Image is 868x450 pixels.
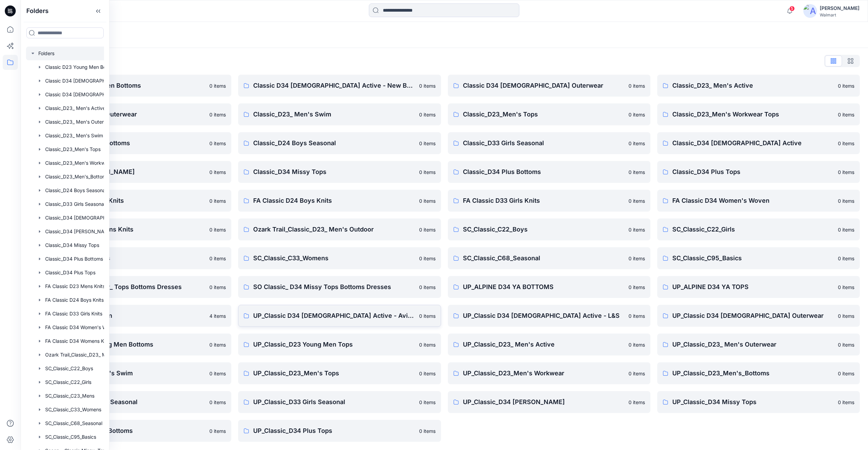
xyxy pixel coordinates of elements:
a: Classic_D33 Girls Seasonal0 items [448,132,650,154]
p: UP_Classic_D33 Girls Seasonal [253,397,415,407]
div: [PERSON_NAME] [820,4,859,12]
a: SC_Classic_C23_Mens0 items [29,247,231,269]
a: UP_Classic D34 [DEMOGRAPHIC_DATA] Active - Avia & AW0 items [238,305,441,327]
a: Classic D34 [DEMOGRAPHIC_DATA] Outerwear0 items [448,75,650,97]
p: Classic D34 [DEMOGRAPHIC_DATA] Outerwear [463,81,624,90]
p: 0 items [838,111,854,118]
a: UP_Classic_D23_ Men's Active0 items [448,334,650,355]
a: UP_Classic_D34 Plus Bottoms0 items [29,420,231,442]
p: 0 items [419,370,436,377]
p: UP_Classic_D23_ Men's Active [463,340,624,349]
p: 0 items [838,255,854,262]
p: 0 items [838,226,854,233]
p: 0 items [419,197,436,204]
a: Classic_D34 Missy Tops0 items [238,161,441,183]
a: Classic D23 Young Men Bottoms0 items [29,75,231,97]
p: SC_Classic_C95_Basics [672,253,834,263]
p: FA Classic D34 Women's Woven [672,196,834,205]
p: 0 items [838,168,854,176]
p: UP_ALPINE D34 YA BOTTOMS [463,282,624,292]
p: 4 items [209,312,226,320]
a: UP_Classic_D33 Girls Seasonal0 items [238,391,441,413]
p: UP_ALPINE D34 YA TOPS [672,282,834,292]
p: 0 items [209,168,226,176]
p: 0 items [209,427,226,435]
a: UP_Classic_D34 [PERSON_NAME]0 items [448,391,650,413]
a: FA Classic D23 Mens Knits0 items [29,190,231,212]
p: Ozark Trail_Classic_D23_ Men's Outdoor [253,225,415,234]
p: 0 items [629,312,645,320]
a: UP_Classic_D34 Plus Tops0 items [238,420,441,442]
a: UP_Classic_D23_Men's_Bottoms0 items [657,362,860,384]
p: Classic_D33 Girls Seasonal [463,138,624,148]
p: 0 items [419,284,436,291]
p: 0 items [419,255,436,262]
p: UP_Classic_D34 Plus Tops [253,426,415,436]
p: 0 items [838,284,854,291]
p: UP_Classic_D23 Young Men Tops [253,340,415,349]
a: UP_Classic D34 [DEMOGRAPHIC_DATA] Active - L&S0 items [448,305,650,327]
p: UP_Classic D34 [DEMOGRAPHIC_DATA] Active - Avia & AW [253,311,415,321]
a: UP_Classic_D24 Boys Seasonal0 items [29,391,231,413]
p: 0 items [629,82,645,89]
p: 0 items [629,226,645,233]
p: SC_Classic_C68_Seasonal [463,253,624,263]
p: UP_Classic D34 [DEMOGRAPHIC_DATA] Active - L&S [463,311,624,321]
p: 0 items [419,140,436,147]
div: Walmart [820,12,859,17]
p: Classic_D23_Men's Workwear Tops [672,110,834,119]
p: 0 items [419,168,436,176]
p: UP_Classic_D23_Men's Tops [253,368,415,378]
p: 0 items [629,399,645,406]
p: 0 items [838,197,854,204]
a: UP_Classic_D23_ Men's Outerwear0 items [657,334,860,355]
p: Classic_D34 Plus Tops [672,167,834,177]
p: 0 items [629,168,645,176]
p: SC_Classic_C23_Mens [44,253,205,263]
p: 0 items [419,341,436,348]
a: Classic_D23_Men's Tops0 items [448,103,650,125]
a: SC_Classic_C22_Boys0 items [448,218,650,240]
a: Classic_D34 Plus Bottoms0 items [448,161,650,183]
span: 5 [789,6,795,11]
a: UP_Classic D34 [DEMOGRAPHIC_DATA] Outerwear0 items [657,305,860,327]
p: 0 items [209,284,226,291]
p: 0 items [419,226,436,233]
a: Classic_D34 [PERSON_NAME]0 items [29,161,231,183]
p: 0 items [838,341,854,348]
p: Classic_D23_ Men's Outerwear [44,110,205,119]
p: FA Classic D24 Boys Knits [253,196,415,205]
a: SO Classic_ D34 Missy Tops Bottoms Dresses0 items [238,276,441,298]
p: Classic_D23_ Men's Active [672,81,834,90]
p: UP_Classic_D23 Young Men Bottoms [44,340,205,349]
p: UP_Classic_D23_Men's_Bottoms [672,368,834,378]
p: 0 items [629,370,645,377]
a: Classic_D23_ Men's Outerwear0 items [29,103,231,125]
p: 0 items [419,427,436,435]
a: FA Classic D34 Womens Knits0 items [29,218,231,240]
p: Classic_D34 [DEMOGRAPHIC_DATA] Active [672,138,834,148]
p: FA Classic D23 Mens Knits [44,196,205,205]
a: UP_Classic_D23_ Men's Swim0 items [29,362,231,384]
p: 0 items [629,197,645,204]
p: Classic_D23_ Men's Swim [253,110,415,119]
a: Ozark Trail_Classic_D23_ Men's Outdoor0 items [238,218,441,240]
p: 0 items [419,399,436,406]
p: 0 items [209,82,226,89]
p: SC_Classic_C22_Boys [463,225,624,234]
p: Classic_D24 Boys Seasonal [253,138,415,148]
p: Scoop _ Classic Missy_ Tops Bottoms Dresses [44,282,205,292]
a: SC_Classic_C22_Girls0 items [657,218,860,240]
a: FA Classic D34 Women's Woven0 items [657,190,860,212]
p: Classic_D23_Men's_Bottoms [44,138,205,148]
a: Classic_D23_ Men's Swim0 items [238,103,441,125]
a: FA Classic D33 Girls Knits0 items [448,190,650,212]
p: 0 items [629,255,645,262]
a: SC_Classic_C33_Womens0 items [238,247,441,269]
p: 0 items [209,226,226,233]
a: UP_Classic_D23_Men's Tops0 items [238,362,441,384]
a: Classic_D23_ Men's Active0 items [657,75,860,97]
p: 0 items [629,111,645,118]
a: UP_Classic_D23 Young Men Bottoms0 items [29,334,231,355]
a: FA Classic D24 Boys Knits0 items [238,190,441,212]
